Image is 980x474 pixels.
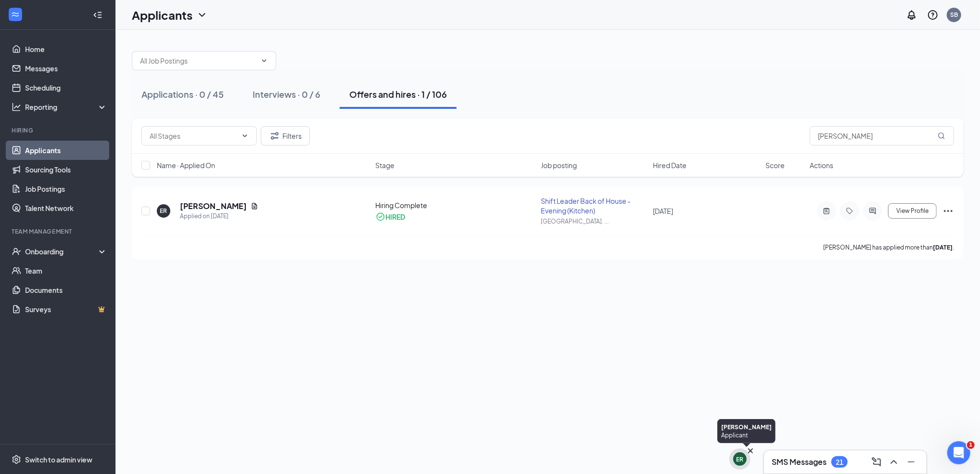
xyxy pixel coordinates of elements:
svg: ChevronDown [241,132,249,140]
div: Onboarding [25,247,99,256]
button: View Profile [888,203,937,219]
a: Messages [25,59,107,78]
div: ER [737,455,744,463]
svg: Document [251,202,258,210]
a: Sourcing Tools [25,160,107,179]
div: [PERSON_NAME] [721,423,772,431]
svg: ComposeMessage [871,456,882,468]
svg: ChevronDown [260,57,268,65]
div: SB [950,11,958,19]
span: Stage [376,160,395,170]
div: Offers and hires · 1 / 106 [349,88,447,100]
div: HIRED [386,212,406,222]
svg: Analysis [12,102,21,112]
a: Home [25,39,107,59]
div: Switch to admin view [25,455,92,464]
svg: Minimize [905,456,917,468]
div: ER [160,207,167,215]
b: [DATE] [933,244,953,251]
svg: MagnifyingGlass [938,132,945,140]
div: Applicant [721,431,772,439]
div: [GEOGRAPHIC_DATA]. ... [541,217,647,225]
button: Filter Filters [261,126,310,145]
span: Name · Applied On [157,160,215,170]
div: Hiring [12,126,105,134]
div: Reporting [25,102,108,112]
svg: ActiveNote [821,207,832,215]
h5: [PERSON_NAME] [180,201,247,211]
div: Interviews · 0 / 6 [253,88,320,100]
svg: Settings [12,455,21,464]
div: Hiring Complete [376,200,535,210]
button: ComposeMessage [869,454,884,470]
h3: SMS Messages [772,457,827,467]
a: Scheduling [25,78,107,97]
span: View Profile [896,208,929,214]
h1: Applicants [132,7,192,23]
svg: Collapse [93,10,102,20]
iframe: Intercom live chat [947,441,970,464]
div: Team Management [12,227,105,236]
svg: Notifications [906,9,917,21]
a: SurveysCrown [25,300,107,319]
svg: UserCheck [12,247,21,256]
div: Applied on [DATE] [180,211,258,221]
svg: WorkstreamLogo [11,10,20,19]
span: Job posting [541,160,577,170]
div: 21 [836,458,843,466]
svg: ChevronDown [196,9,208,21]
a: Talent Network [25,198,107,218]
svg: Tag [844,207,855,215]
input: All Job Postings [140,55,256,66]
svg: ActiveChat [867,207,878,215]
div: Shift Leader Back of House - Evening (Kitchen) [541,196,647,215]
span: [DATE] [653,207,674,215]
span: Score [765,160,785,170]
a: Applicants [25,141,107,160]
span: Hired Date [653,160,687,170]
button: ChevronUp [886,454,902,470]
svg: Filter [269,130,280,142]
input: All Stages [150,131,237,141]
span: 1 [967,441,975,449]
svg: CheckmarkCircle [376,212,385,222]
a: Job Postings [25,179,107,198]
span: Actions [810,160,833,170]
input: Search in offers and hires [810,126,954,145]
svg: Ellipses [942,205,954,217]
a: Team [25,261,107,280]
svg: Cross [746,446,755,456]
a: Documents [25,280,107,300]
p: [PERSON_NAME] has applied more than . [823,243,954,251]
button: Minimize [904,454,919,470]
svg: ChevronUp [888,456,900,468]
div: Applications · 0 / 45 [141,88,224,100]
svg: QuestionInfo [927,9,939,21]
